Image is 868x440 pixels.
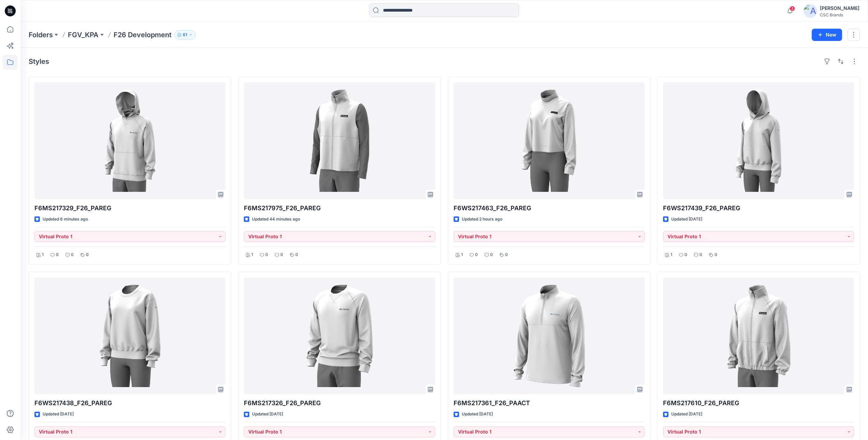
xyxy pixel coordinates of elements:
h4: Styles [29,57,49,66]
div: CSC Brands [820,12,859,17]
p: 0 [505,251,508,258]
a: Folders [29,30,53,40]
p: F6MS217610_F26_PAREG [663,398,854,408]
p: F6MS217329_F26_PAREG [34,203,225,213]
p: Updated 2 hours ago [462,216,502,223]
a: F6WS217439_F26_PAREG [663,82,854,199]
p: 1 [42,251,44,258]
button: 61 [174,30,196,40]
span: 3 [790,6,795,11]
p: Updated [DATE] [671,216,702,223]
div: [PERSON_NAME] [820,4,859,12]
p: 0 [56,251,59,258]
p: 1 [671,251,672,258]
p: 0 [280,251,283,258]
p: F6WS217439_F26_PAREG [663,203,854,213]
a: F6MS217329_F26_PAREG [34,82,225,199]
p: 0 [295,251,298,258]
p: 0 [265,251,268,258]
p: F26 Development [114,30,172,40]
p: 0 [86,251,89,258]
p: F6MS217975_F26_PAREG [244,203,435,213]
p: 1 [461,251,463,258]
p: F6WS217438_F26_PAREG [34,398,225,408]
a: F6WS217438_F26_PAREG [34,278,225,395]
p: 0 [700,251,702,258]
button: New [812,29,842,41]
a: F6MS217361_F26_PAACT [454,278,645,395]
a: FGV_KPA [68,30,99,40]
p: 61 [183,31,187,39]
a: F6MS217326_F26_PAREG [244,278,435,395]
a: F6WS217463_F26_PAREG [454,82,645,199]
p: Updated [DATE] [462,411,493,418]
p: 0 [475,251,478,258]
a: F6MS217610_F26_PAREG [663,278,854,395]
p: Updated [DATE] [43,411,74,418]
p: Updated [DATE] [671,411,702,418]
p: Updated 6 minutes ago [43,216,88,223]
a: F6MS217975_F26_PAREG [244,82,435,199]
p: Updated 44 minutes ago [252,216,300,223]
p: 0 [715,251,717,258]
p: 1 [251,251,253,258]
p: Updated [DATE] [252,411,283,418]
p: 0 [71,251,74,258]
p: 0 [490,251,493,258]
p: F6MS217326_F26_PAREG [244,398,435,408]
img: avatar [804,4,817,18]
p: 0 [685,251,687,258]
p: F6MS217361_F26_PAACT [454,398,645,408]
p: F6WS217463_F26_PAREG [454,203,645,213]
